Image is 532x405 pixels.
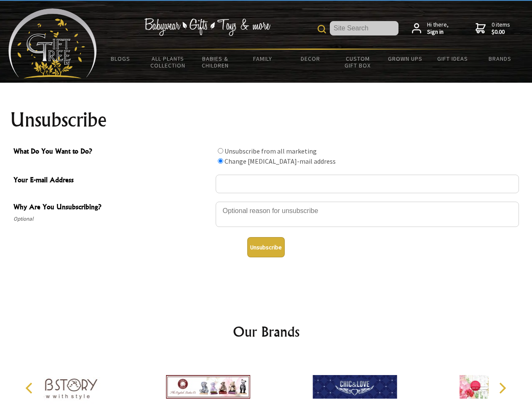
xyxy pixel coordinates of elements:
textarea: Why Are You Unsubscribing? [216,202,519,227]
label: Unsubscribe from all marketing [225,147,317,155]
a: Brands [476,50,524,67]
a: All Plants Collection [144,50,192,74]
input: What Do You Want to Do? [218,158,223,164]
span: Why Are You Unsubscribing? [13,202,211,214]
input: Your E-mail Address [216,175,519,193]
a: Family [239,50,287,67]
a: Custom Gift Box [334,50,382,74]
img: Babywear - Gifts - Toys & more [144,18,270,36]
span: Hi there, [427,21,449,36]
a: Grown Ups [381,50,429,67]
button: Unsubscribe [247,237,285,257]
h2: Our Brands [17,321,516,342]
span: 0 items [492,21,510,36]
h1: Unsubscribe [10,110,522,130]
label: Change [MEDICAL_DATA]-mail address [225,157,336,165]
a: Gift Ideas [429,50,476,67]
span: Optional [13,214,211,224]
button: Next [493,379,511,397]
img: product search [318,25,326,33]
a: Decor [286,50,334,67]
img: Babyware - Gifts - Toys and more... [8,8,97,78]
span: Your E-mail Address [13,175,211,187]
a: 0 items$0.00 [476,21,510,36]
strong: $0.00 [492,28,510,36]
input: Site Search [330,21,398,35]
a: Babies & Children [192,50,239,74]
a: BLOGS [97,50,144,67]
a: Hi there,Sign in [412,21,449,36]
input: What Do You Want to Do? [218,148,223,154]
span: What Do You Want to Do? [13,146,211,158]
button: Previous [21,379,40,397]
strong: Sign in [427,28,449,36]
